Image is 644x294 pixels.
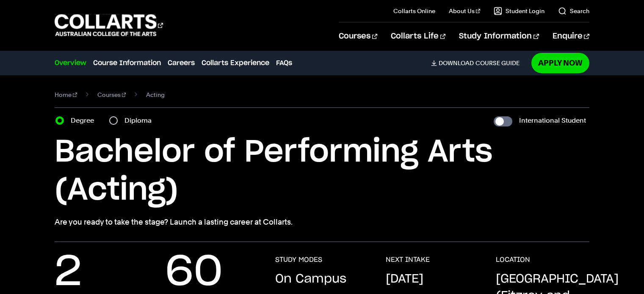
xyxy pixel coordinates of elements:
a: Course Information [93,58,161,68]
a: FAQs [276,58,292,68]
p: On Campus [275,271,346,288]
span: Acting [146,89,165,101]
p: [DATE] [386,271,423,288]
h3: NEXT INTAKE [386,256,430,264]
p: 2 [55,256,82,289]
a: Collarts Online [393,7,435,15]
p: Are you ready to take the stage? Launch a lasting career at Collarts. [55,216,589,228]
a: Courses [97,89,126,101]
a: Collarts Experience [202,58,269,68]
a: Study Information [459,22,539,50]
a: Student Login [494,7,544,15]
p: 60 [165,256,223,289]
h1: Bachelor of Performing Arts (Acting) [55,133,589,209]
a: DownloadCourse Guide [431,59,526,67]
a: About Us [449,7,480,15]
span: Download [439,59,474,67]
div: Go to homepage [55,13,163,37]
a: Overview [55,58,86,68]
a: Careers [168,58,195,68]
a: Courses [339,22,377,50]
h3: LOCATION [496,256,530,264]
a: Collarts Life [391,22,445,50]
a: Search [558,7,589,15]
label: International Student [519,115,586,126]
a: Apply Now [531,53,589,73]
h3: STUDY MODES [275,256,322,264]
a: Enquire [553,22,589,50]
label: Degree [71,115,99,126]
label: Diploma [124,115,157,126]
a: Home [55,89,77,101]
